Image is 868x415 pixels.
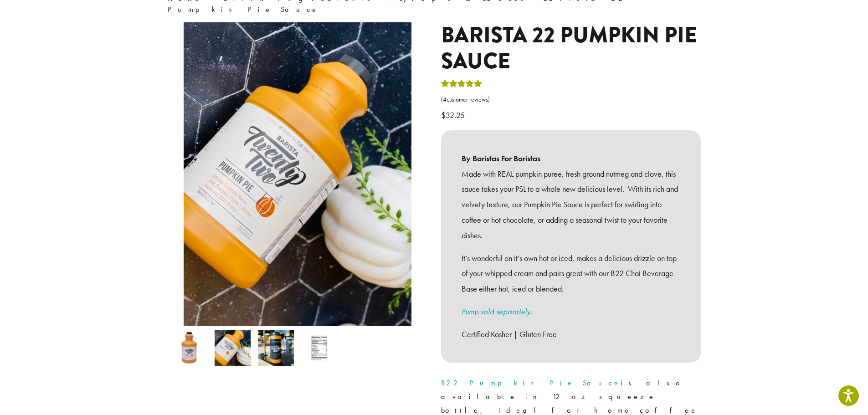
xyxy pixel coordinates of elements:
img: Barista 22 Pumpkin Pie Sauce - Image 2 [215,330,251,366]
h1: Barista 22 Pumpkin Pie Sauce [441,22,701,75]
p: Made with REAL pumpkin puree, fresh ground nutmeg and clove, this sauce takes your PSL to a whole... [462,166,680,243]
p: It’s wonderful on it’s own hot or iced, makes a delicious drizzle on top of your whipped cream an... [462,251,680,297]
img: Barista 22 Pumpkin Pie Sauce - Image 4 [301,330,337,366]
b: By Baristas For Baristas [462,151,680,166]
img: Barista 22 Pumpkin Pie Sauce [171,330,207,366]
a: (4customer reviews) [441,95,701,104]
div: Rated 5.00 out of 5 [441,78,482,92]
img: Barista 22 Pumpkin Pie Sauce - Image 3 [258,330,294,366]
a: Pump sold separately. [462,306,532,317]
a: B22 Pumpkin Pie Sauce [441,378,621,388]
bdi: 32.25 [441,110,467,120]
p: Certified Kosher | Gluten Free [462,327,680,342]
span: $ [441,110,446,120]
span: 4 [443,96,447,103]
